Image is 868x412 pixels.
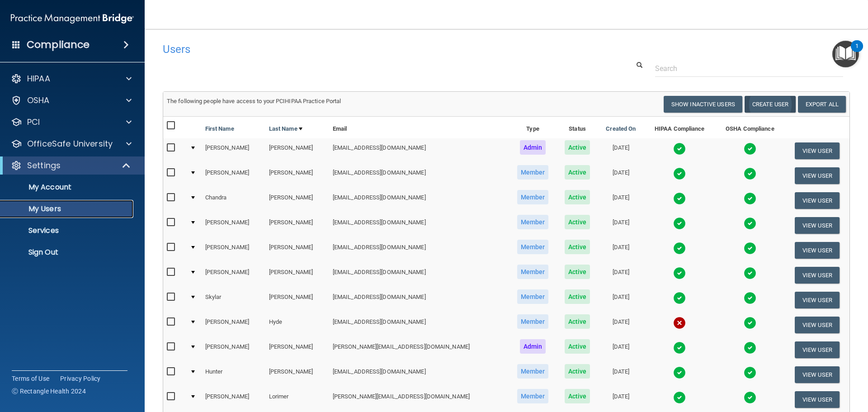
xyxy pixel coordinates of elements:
[598,138,644,163] td: [DATE]
[27,160,61,171] p: Settings
[744,142,756,155] img: tick.e7d51cea.svg
[202,163,265,188] td: [PERSON_NAME]
[565,265,590,279] span: Active
[329,138,509,163] td: [EMAIL_ADDRESS][DOMAIN_NAME]
[795,317,840,333] button: View User
[6,248,129,257] p: Sign Out
[517,190,549,204] span: Member
[744,292,756,304] img: tick.e7d51cea.svg
[565,140,590,155] span: Active
[517,240,549,254] span: Member
[673,391,686,404] img: tick.e7d51cea.svg
[517,389,549,403] span: Member
[265,213,329,238] td: [PERSON_NAME]
[202,238,265,263] td: [PERSON_NAME]
[644,117,715,138] th: HIPAA Compliance
[598,337,644,362] td: [DATE]
[598,188,644,213] td: [DATE]
[202,313,265,337] td: [PERSON_NAME]
[205,123,234,134] a: First Name
[329,188,509,213] td: [EMAIL_ADDRESS][DOMAIN_NAME]
[11,9,134,28] img: PMB logo
[329,387,509,412] td: [PERSON_NAME][EMAIL_ADDRESS][DOMAIN_NAME]
[655,60,843,77] input: Search
[598,362,644,387] td: [DATE]
[795,217,840,234] button: View User
[673,242,686,255] img: tick.e7d51cea.svg
[6,183,129,192] p: My Account
[27,117,40,128] p: PCI
[565,289,590,304] span: Active
[565,190,590,204] span: Active
[795,292,840,308] button: View User
[673,341,686,354] img: tick.e7d51cea.svg
[557,117,598,138] th: Status
[265,238,329,263] td: [PERSON_NAME]
[163,43,558,55] h4: Users
[27,73,50,84] p: HIPAA
[11,95,132,106] a: OSHA
[565,165,590,180] span: Active
[60,374,101,383] a: Privacy Policy
[565,389,590,403] span: Active
[744,391,756,404] img: tick.e7d51cea.svg
[565,314,590,329] span: Active
[598,387,644,412] td: [DATE]
[673,167,686,180] img: tick.e7d51cea.svg
[265,362,329,387] td: [PERSON_NAME]
[520,339,546,354] span: Admin
[517,265,549,279] span: Member
[11,117,132,128] a: PCI
[744,192,756,205] img: tick.e7d51cea.svg
[202,288,265,313] td: Skylar
[744,317,756,329] img: tick.e7d51cea.svg
[202,138,265,163] td: [PERSON_NAME]
[329,117,509,138] th: Email
[202,362,265,387] td: Hunter
[517,289,549,304] span: Member
[795,267,840,284] button: View User
[855,46,859,58] div: 1
[673,217,686,230] img: tick.e7d51cea.svg
[517,215,549,229] span: Member
[265,263,329,288] td: [PERSON_NAME]
[673,192,686,205] img: tick.e7d51cea.svg
[712,348,857,384] iframe: Drift Widget Chat Controller
[202,387,265,412] td: [PERSON_NAME]
[12,387,86,396] span: Ⓒ Rectangle Health 2024
[673,142,686,155] img: tick.e7d51cea.svg
[329,213,509,238] td: [EMAIL_ADDRESS][DOMAIN_NAME]
[329,263,509,288] td: [EMAIL_ADDRESS][DOMAIN_NAME]
[565,215,590,229] span: Active
[795,391,840,408] button: View User
[598,213,644,238] td: [DATE]
[795,142,840,159] button: View User
[11,160,131,171] a: Settings
[329,313,509,337] td: [EMAIL_ADDRESS][DOMAIN_NAME]
[167,98,341,104] span: The following people have access to your PCIHIPAA Practice Portal
[329,288,509,313] td: [EMAIL_ADDRESS][DOMAIN_NAME]
[265,288,329,313] td: [PERSON_NAME]
[795,167,840,184] button: View User
[202,337,265,362] td: [PERSON_NAME]
[11,73,132,84] a: HIPAA
[744,242,756,255] img: tick.e7d51cea.svg
[517,364,549,379] span: Member
[565,240,590,254] span: Active
[673,267,686,279] img: tick.e7d51cea.svg
[265,313,329,337] td: Hyde
[598,313,644,337] td: [DATE]
[598,263,644,288] td: [DATE]
[6,204,129,213] p: My Users
[265,188,329,213] td: [PERSON_NAME]
[202,263,265,288] td: [PERSON_NAME]
[798,96,846,113] a: Export All
[11,138,132,149] a: OfficeSafe University
[715,117,785,138] th: OSHA Compliance
[27,38,90,51] h4: Compliance
[509,117,557,138] th: Type
[673,366,686,379] img: tick.e7d51cea.svg
[598,163,644,188] td: [DATE]
[795,341,840,358] button: View User
[598,288,644,313] td: [DATE]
